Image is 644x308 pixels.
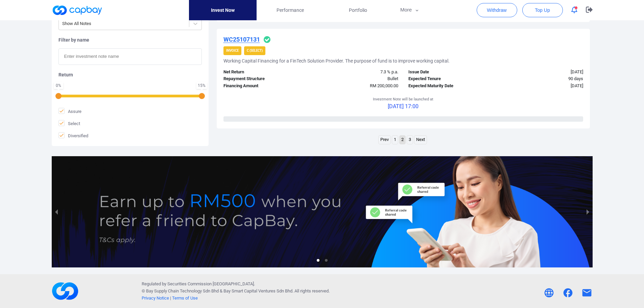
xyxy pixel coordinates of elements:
[142,295,169,301] a: Privacy Notice
[522,3,563,17] button: Top Up
[496,75,588,82] div: 90 days
[52,278,79,305] img: footerLogo
[218,69,311,76] div: Net Return
[277,6,304,14] span: Performance
[496,82,588,90] div: [DATE]
[403,82,496,90] div: Expected Maturity Date
[55,84,62,88] div: 0 %
[407,136,413,144] a: Page 3
[477,3,517,17] button: Withdraw
[583,156,593,267] button: next slide / item
[223,288,292,293] span: Bay Smart Capital Ventures Sdn Bhd
[142,281,330,302] p: Regulated by Securities Commission [GEOGRAPHIC_DATA]. © Bay Supply Chain Technology Sdn Bhd & . A...
[223,36,260,43] u: WC25107131
[58,132,88,139] span: Diversified
[218,82,311,90] div: Financing Amount
[226,49,239,52] strong: Invoice
[496,69,588,76] div: [DATE]
[349,6,367,14] span: Portfolio
[379,136,390,144] a: Previous page
[317,259,319,262] li: slide item 1
[535,7,550,14] span: Top Up
[403,75,496,82] div: Expected Tenure
[325,259,328,262] li: slide item 2
[58,48,202,65] input: Enter investment note name
[58,37,202,43] h5: Filter by name
[400,136,405,144] a: Page 2 is your current page
[223,58,450,64] h5: Working Capital Financing for a FinTech Solution Provider. The purpose of fund is to improve work...
[247,49,263,52] strong: C (Select)
[373,102,433,111] p: [DATE] 17:00
[58,108,81,115] span: Assure
[403,69,496,76] div: Issue Date
[58,120,80,127] span: Select
[373,96,433,102] p: Investment Note will be launched at
[392,136,398,144] a: Page 1
[52,156,61,267] button: previous slide / item
[370,83,398,88] span: RM 200,000.00
[414,136,427,144] a: Next page
[198,84,206,88] div: 15 %
[172,295,198,301] a: Terms of Use
[218,75,311,82] div: Repayment Structure
[311,69,403,76] div: 7.3 % p.a.
[58,72,202,78] h5: Return
[311,75,403,82] div: Bullet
